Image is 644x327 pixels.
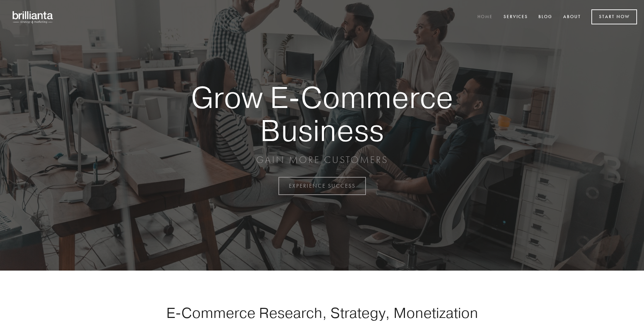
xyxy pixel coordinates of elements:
a: EXPERIENCE SUCCESS [278,177,366,195]
a: Blog [534,11,557,23]
h1: E-Commerce Research, Strategy, Monetization [144,304,500,321]
a: About [559,11,585,23]
a: Services [499,11,532,23]
p: GAIN MORE CUSTOMERS [167,154,477,166]
a: Start Now [591,9,637,24]
img: brillianta - research, strategy, marketing [7,7,59,27]
strong: Grow E-Commerce Business [167,81,477,147]
a: Home [473,11,497,23]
